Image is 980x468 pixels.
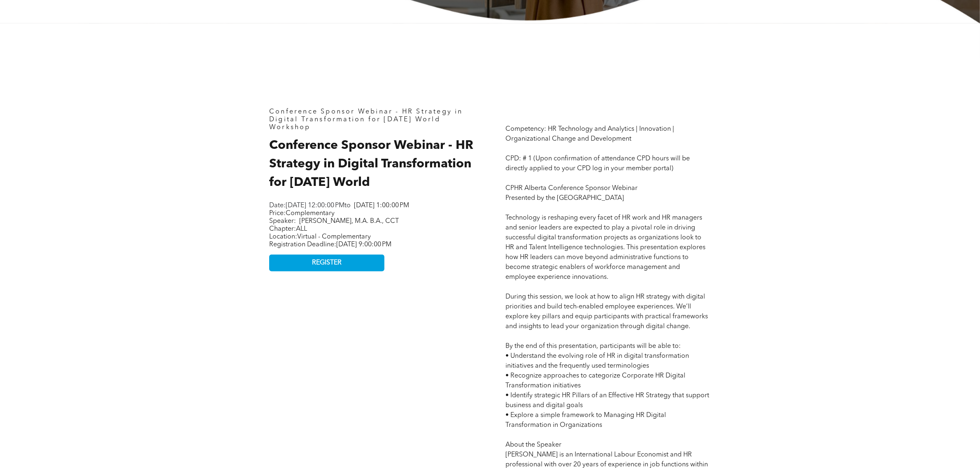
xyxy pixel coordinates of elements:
span: [PERSON_NAME], M.A. B.A., CCT [299,218,399,225]
span: Workshop [269,124,311,131]
span: Complementary [286,210,335,217]
span: [DATE] 12:00:00 PM [286,202,345,209]
span: [DATE] 9:00:00 PM [336,241,391,248]
a: REGISTER [269,255,384,271]
span: ALL [296,226,307,232]
span: REGISTER [312,259,342,267]
span: Speaker: [269,218,296,225]
span: Conference Sponsor Webinar - HR Strategy in Digital Transformation for [DATE] World [269,139,473,189]
span: Location: Registration Deadline: [269,234,391,248]
span: [DATE] 1:00:00 PM [354,202,409,209]
span: Virtual - Complementary [297,234,371,240]
span: Date: to [269,202,351,209]
span: Price: [269,210,335,217]
span: Chapter: [269,226,307,232]
span: Conference Sponsor Webinar - HR Strategy in Digital Transformation for [DATE] World [269,109,463,123]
